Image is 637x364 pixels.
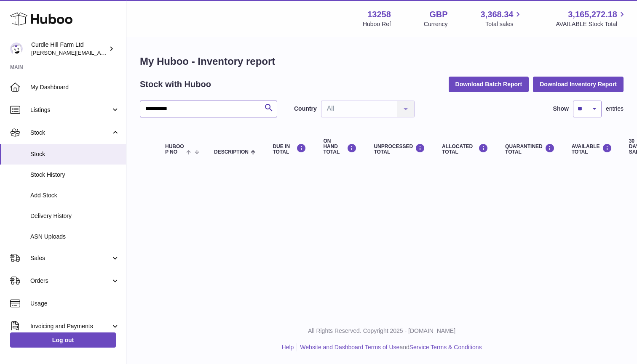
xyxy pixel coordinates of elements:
span: [PERSON_NAME][EMAIL_ADDRESS][DOMAIN_NAME] [31,49,169,56]
label: Show [553,105,569,113]
div: Currency [424,20,448,28]
a: Service Terms & Conditions [409,344,482,351]
div: Curdle Hill Farm Ltd [31,41,107,57]
div: QUARANTINED Total [505,143,555,155]
span: Stock [30,150,120,158]
span: My Dashboard [30,83,120,91]
span: Invoicing and Payments [30,322,111,330]
button: Download Inventory Report [533,77,624,92]
a: Website and Dashboard Terms of Use [300,344,399,351]
a: Help [282,344,294,351]
div: ON HAND Total [323,138,357,155]
img: charlotte@diddlysquatfarmshop.com [10,43,23,55]
span: Usage [30,300,120,308]
span: Description [214,149,249,155]
span: Huboo P no [165,144,184,155]
span: 3,368.34 [481,9,514,20]
a: Log out [10,332,116,348]
span: Stock History [30,171,120,179]
span: Add Stock [30,191,120,199]
span: AVAILABLE Stock Total [556,20,627,28]
span: entries [606,105,624,113]
h2: Stock with Huboo [140,79,211,90]
button: Download Batch Report [449,77,529,92]
div: DUE IN TOTAL [273,143,306,155]
strong: 13258 [367,9,391,20]
span: Sales [30,254,111,262]
div: AVAILABLE Total [572,143,612,155]
a: 3,165,272.18 AVAILABLE Stock Total [556,9,627,28]
div: Huboo Ref [363,20,391,28]
span: Total sales [485,20,523,28]
li: and [297,343,482,351]
span: Orders [30,277,111,285]
h1: My Huboo - Inventory report [140,55,624,68]
span: ASN Uploads [30,233,120,241]
span: 3,165,272.18 [568,9,617,20]
p: All Rights Reserved. Copyright 2025 - [DOMAIN_NAME] [133,327,630,335]
strong: GBP [429,9,447,20]
div: UNPROCESSED Total [374,143,425,155]
span: Listings [30,106,111,114]
a: 3,368.34 Total sales [481,9,523,28]
label: Country [294,105,317,113]
div: ALLOCATED Total [442,143,488,155]
span: Delivery History [30,212,120,220]
span: Stock [30,129,111,137]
